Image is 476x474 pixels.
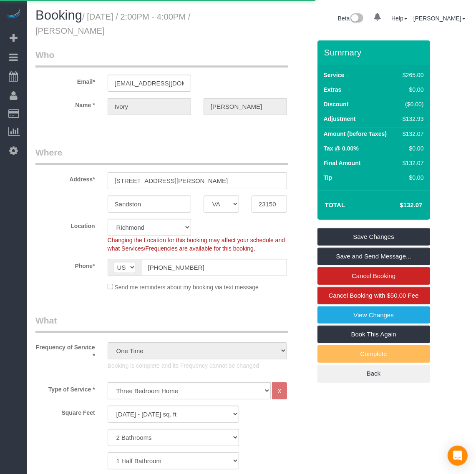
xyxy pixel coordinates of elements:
div: $0.00 [398,85,424,94]
a: Save and Send Message... [317,248,430,265]
label: Type of Service * [29,382,101,394]
div: $132.07 [398,130,424,138]
div: $0.00 [398,173,424,182]
div: -$132.93 [398,115,424,123]
input: City* [108,196,191,213]
legend: Who [35,49,288,68]
span: Booking [35,8,82,23]
label: Square Feet [29,406,101,417]
a: [PERSON_NAME] [413,15,466,22]
input: Zip Code* [252,196,287,213]
label: Adjustment [324,115,356,123]
a: Help [391,15,408,22]
label: Location [29,219,101,230]
a: Back [317,365,430,382]
img: New interface [350,13,363,24]
div: $132.07 [398,159,424,167]
span: Changing the Location for this booking may affect your schedule and what Services/Frequencies are... [108,237,285,252]
legend: What [35,314,288,333]
a: Cancel Booking with $50.00 Fee [317,287,430,304]
label: Name * [29,98,101,109]
a: Cancel Booking [317,267,430,285]
span: Send me reminders about my booking via text message [115,284,259,291]
label: Final Amount [324,159,361,167]
label: Address* [29,172,101,183]
div: $265.00 [398,71,424,79]
p: Booking is complete and its Frequency cannot be changed [108,361,287,370]
div: ($0.00) [398,100,424,108]
input: First Name* [108,98,191,115]
a: Book This Again [317,326,430,343]
legend: Where [35,146,288,165]
label: Phone* [29,259,101,270]
input: Phone* [141,259,287,276]
label: Frequency of Service * [29,340,101,360]
label: Email* [29,75,101,86]
strong: Total [325,201,345,208]
label: Service [324,71,345,79]
input: Last Name* [204,98,287,115]
label: Amount (before Taxes) [324,130,387,138]
a: View Changes [317,306,430,324]
label: Extras [324,85,342,94]
label: Tip [324,173,332,182]
div: $0.00 [398,144,424,153]
label: Tax @ 0.00% [324,144,359,153]
label: Discount [324,100,349,108]
a: Beta [338,15,364,22]
a: Save Changes [317,228,430,246]
h3: Summary [324,48,426,57]
img: Automaid Logo [5,8,22,20]
h4: $132.07 [375,202,422,209]
div: Open Intercom Messenger [448,446,468,466]
small: / [DATE] / 2:00PM - 4:00PM / [PERSON_NAME] [35,12,190,35]
input: Email* [108,75,191,92]
span: Cancel Booking with $50.00 Fee [329,292,419,299]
